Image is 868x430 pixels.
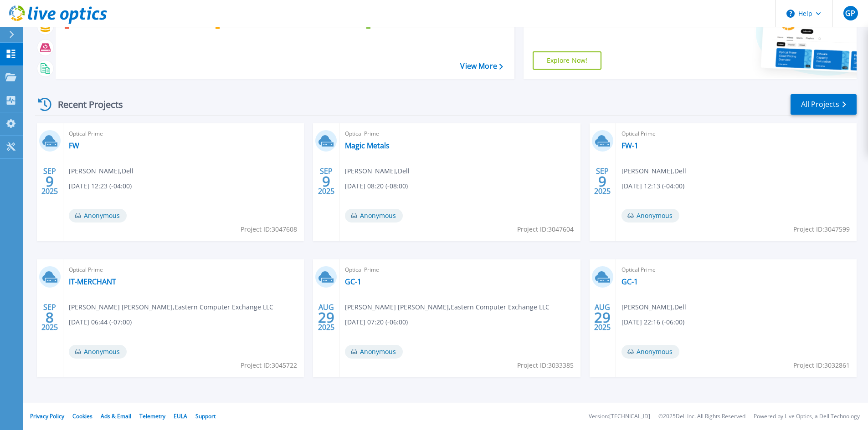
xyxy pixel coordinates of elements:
span: Project ID: 3032861 [793,360,850,370]
span: Anonymous [621,345,679,359]
a: Telemetry [139,412,165,420]
div: SEP 2025 [318,165,335,198]
span: [DATE] 07:20 (-06:00) [345,317,408,327]
span: [DATE] 08:20 (-08:00) [345,181,408,191]
a: FW-1 [621,141,638,150]
div: Recent Projects [35,93,135,116]
span: [PERSON_NAME] [PERSON_NAME] , Eastern Computer Exchange LLC [345,302,550,312]
div: SEP 2025 [41,165,58,198]
span: [DATE] 22:16 (-06:00) [621,317,684,327]
a: Cookies [72,412,92,420]
a: EULA [174,412,187,420]
span: Optical Prime [621,265,851,275]
span: Optical Prime [345,265,575,275]
span: [DATE] 12:13 (-04:00) [621,181,684,191]
a: View More [460,62,503,71]
span: Project ID: 3047604 [517,224,574,234]
div: AUG 2025 [318,301,335,334]
span: Project ID: 3033385 [517,360,574,370]
span: 29 [594,314,611,321]
span: Project ID: 3047608 [241,224,297,234]
span: [PERSON_NAME] , Dell [345,166,410,176]
span: [PERSON_NAME] , Dell [621,166,686,176]
span: [DATE] 12:23 (-04:00) [69,181,132,191]
span: Anonymous [69,209,127,223]
span: [PERSON_NAME] [PERSON_NAME] , Eastern Computer Exchange LLC [69,302,273,312]
a: Explore Now! [533,51,602,70]
li: © 2025 Dell Inc. All Rights Reserved [658,414,745,420]
a: GC-1 [345,277,361,286]
a: Support [195,412,216,420]
span: Optical Prime [69,129,298,139]
span: 29 [318,314,334,321]
span: [PERSON_NAME] , Dell [621,302,686,312]
span: 8 [46,314,54,321]
span: Optical Prime [621,129,851,139]
span: Project ID: 3045722 [241,360,297,370]
div: SEP 2025 [41,301,58,334]
li: Version: [TECHNICAL_ID] [589,414,650,420]
span: Anonymous [345,345,403,359]
a: Privacy Policy [30,412,64,420]
span: [DATE] 06:44 (-07:00) [69,317,132,327]
span: Anonymous [345,209,403,223]
a: Magic Metals [345,141,390,150]
a: FW [69,141,79,150]
span: Optical Prime [69,265,298,275]
span: [PERSON_NAME] , Dell [69,166,134,176]
li: Powered by Live Optics, a Dell Technology [754,414,860,420]
span: 9 [46,177,54,185]
a: Ads & Email [101,412,131,420]
span: Anonymous [621,209,679,223]
a: All Projects [791,94,857,115]
span: Project ID: 3047599 [793,224,850,234]
div: SEP 2025 [594,165,611,198]
span: GP [845,10,855,17]
span: Optical Prime [345,129,575,139]
span: Anonymous [69,345,127,359]
a: GC-1 [621,277,638,286]
span: 9 [598,177,606,185]
span: 9 [322,177,330,185]
div: AUG 2025 [594,301,611,334]
a: IT-MERCHANT [69,277,116,286]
